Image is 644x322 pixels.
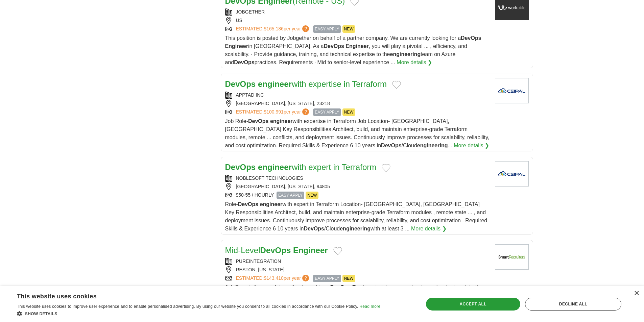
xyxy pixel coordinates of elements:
strong: DevOps [324,43,344,49]
span: NEW [342,275,355,282]
span: EASY APPLY [313,25,341,33]
a: More details ❯ [397,58,432,67]
div: US [225,17,490,24]
strong: Engineer [293,246,328,255]
span: This website uses cookies to improve user experience and to enable personalised advertising. By u... [17,304,358,309]
a: DevOps engineerwith expert in Terraform [225,163,377,172]
img: Noblesoft Technologies logo [495,161,529,187]
a: More details ❯ [411,225,447,233]
div: JOBGETHER [225,8,490,16]
strong: engineering [340,226,371,231]
span: ? [302,108,309,115]
button: Add to favorite jobs [392,81,401,89]
strong: Engineer [225,43,248,49]
strong: DevOps [381,143,401,148]
a: More details ❯ [454,142,489,150]
strong: engineer [260,201,283,207]
span: EASY APPLY [313,108,341,116]
span: Show details [25,312,57,316]
div: Accept all [426,298,520,311]
div: Show details [17,310,380,317]
strong: engineering [390,51,421,57]
span: EASY APPLY [277,192,304,199]
strong: DevOps [225,79,256,89]
a: ESTIMATED:$165,186per year? [236,25,311,33]
span: NEW [342,25,355,33]
a: Read more, opens a new window [359,304,380,309]
div: RESTON, [US_STATE] [225,266,490,273]
div: APPTAD INC [225,92,490,99]
a: ESTIMATED:$100,991per year? [236,108,311,116]
span: ? [302,25,309,32]
strong: DevOps [248,118,268,124]
div: Decline all [525,298,621,311]
a: NOBLESOFT TECHNOLOGIES [236,175,303,181]
span: $143,410 [264,275,283,281]
div: [GEOGRAPHIC_DATA], [US_STATE], 23218 [225,100,490,107]
button: Add to favorite jobs [382,164,390,172]
div: PUREINTEGRATION [225,258,490,265]
span: EASY APPLY [313,275,341,282]
span: NEW [306,192,318,199]
strong: engineering [417,143,448,148]
strong: DevOps [260,246,291,255]
strong: DevOps [461,35,481,41]
button: Add to favorite jobs [333,247,342,255]
strong: Engineer [352,284,375,290]
div: Close [634,291,639,296]
span: $100,991 [264,109,283,115]
div: [GEOGRAPHIC_DATA], [US_STATE], 94805 [225,183,490,190]
strong: DevOps [304,226,324,231]
div: This website uses cookies [17,290,363,300]
strong: engineer [258,79,292,89]
strong: DevOps [238,201,258,207]
span: NEW [342,108,355,116]
span: Job Role- with expertise in Terraform Job Location- [GEOGRAPHIC_DATA], [GEOGRAPHIC_DATA] Key Resp... [225,118,490,148]
strong: engineer [258,163,292,172]
strong: engineer [270,118,293,124]
a: DevOps engineerwith expertise in Terraform [225,79,387,89]
a: ESTIMATED:$143,410per year? [236,275,311,282]
strong: DevOps [225,163,256,172]
div: $50-55 / HOURLY [225,192,490,199]
span: ? [302,275,309,281]
strong: DevOps [330,284,351,290]
strong: DevOps [234,59,254,65]
img: Company logo [495,78,529,103]
span: $165,186 [264,26,283,31]
span: Job Description pureIntegration is seeking a to join our growing team developing globally scaled ... [225,284,481,298]
span: Role- with expert in Terraform Location- [GEOGRAPHIC_DATA], [GEOGRAPHIC_DATA] Key Responsibilitie... [225,201,487,231]
img: Company logo [495,244,529,270]
a: Mid-LevelDevOps Engineer [225,246,328,255]
strong: Engineer [345,43,368,49]
span: This position is posted by Jobgether on behalf of a partner company. We are currently looking for... [225,35,481,65]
